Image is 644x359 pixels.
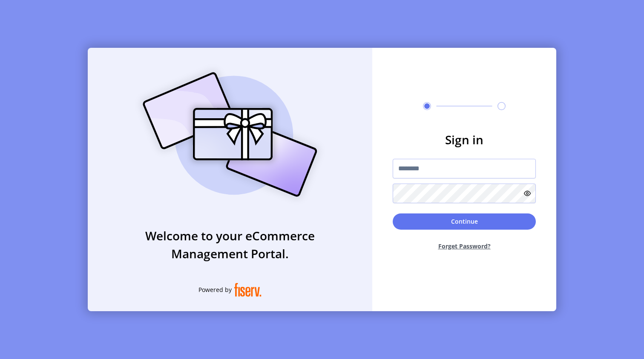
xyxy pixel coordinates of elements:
button: Continue [393,213,536,230]
span: Powered by [198,285,232,294]
img: card_Illustration.svg [130,63,330,206]
button: Forget Password? [393,235,536,257]
h3: Welcome to your eCommerce Management Portal. [88,227,372,263]
h3: Sign in [393,131,536,149]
